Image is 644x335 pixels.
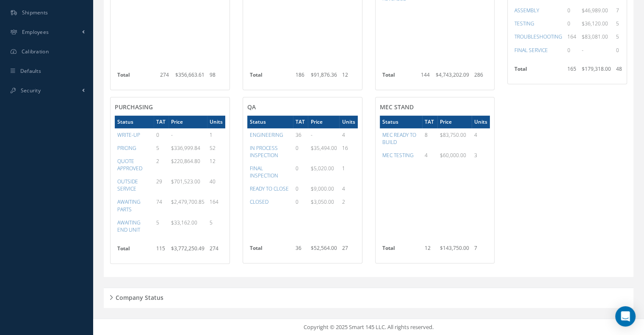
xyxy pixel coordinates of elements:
[171,144,200,152] span: $336,999.84
[171,245,205,252] span: $3,772,250.49
[615,306,636,327] div: Open Intercom Messenger
[22,28,49,36] span: Employees
[437,116,472,128] th: Price
[514,33,562,40] a: TROUBLESHOOTING
[339,128,357,141] td: 4
[308,116,339,128] th: Price
[380,104,490,111] h4: MEC STAND
[310,131,312,138] span: -
[175,71,205,78] span: $356,663.61
[171,131,173,138] span: -
[115,104,225,111] h4: PURCHASING
[339,141,357,162] td: 16
[250,131,283,138] a: ENGINEERING
[154,242,169,259] td: 115
[293,195,308,208] td: 0
[472,128,490,149] td: 4
[310,165,334,172] span: $5,020.00
[207,195,225,216] td: 164
[565,44,579,57] td: 0
[514,20,534,27] a: TESTING
[472,116,490,128] th: Units
[614,17,632,30] td: 5
[339,162,357,182] td: 1
[565,4,579,17] td: 0
[207,141,225,155] td: 52
[339,195,357,208] td: 2
[154,116,169,128] th: TAT
[614,4,632,17] td: 7
[115,69,158,86] th: Total
[310,71,337,78] span: $91,876.36
[582,65,611,72] span: $179,318.00
[614,63,632,80] td: 48
[22,48,49,55] span: Calibration
[310,144,337,152] span: $35,494.00
[293,116,308,128] th: TAT
[310,198,334,205] span: $3,050.00
[339,242,357,259] td: 27
[154,216,169,236] td: 5
[422,128,437,149] td: 8
[565,17,579,30] td: 0
[247,69,293,86] th: Total
[154,128,169,141] td: 0
[582,47,583,54] span: -
[21,87,41,94] span: Security
[565,63,579,80] td: 165
[436,71,469,78] span: $4,743,202.09
[117,178,138,192] a: OUTSIDE SERVICE
[154,141,169,155] td: 5
[207,128,225,141] td: 1
[154,155,169,175] td: 2
[250,144,278,159] a: IN PROCESS INSPECTION
[250,198,268,205] a: CLOSED
[171,158,200,165] span: $220,864.80
[339,116,357,128] th: Units
[339,69,357,86] td: 12
[380,69,419,86] th: Total
[422,242,437,259] td: 12
[207,69,225,86] td: 98
[247,104,358,111] h4: QA
[154,175,169,195] td: 29
[22,9,48,16] span: Shipments
[154,195,169,216] td: 74
[614,30,632,43] td: 5
[117,219,141,233] a: AWAITING END UNIT
[310,185,334,192] span: $9,000.00
[310,244,337,252] span: $52,564.00
[207,175,225,195] td: 40
[117,198,141,213] a: AWAITING PARTS
[582,7,608,14] span: $46,989.00
[382,131,416,146] a: MEC READY TO BUILD
[293,141,308,162] td: 0
[472,242,490,259] td: 7
[113,291,163,302] h5: Company Status
[293,69,308,86] td: 186
[250,185,289,192] a: READY TO CLOSE
[582,20,608,27] span: $36,120.00
[418,69,433,86] td: 144
[293,162,308,182] td: 0
[169,116,207,128] th: Price
[565,30,579,43] td: 164
[293,242,308,259] td: 36
[158,69,172,86] td: 274
[380,242,423,259] th: Total
[614,44,632,57] td: 0
[582,33,608,40] span: $83,081.00
[440,244,469,252] span: $143,750.00
[422,149,437,162] td: 4
[512,63,565,80] th: Total
[102,323,636,332] div: Copyright © 2025 Smart 145 LLC. All rights reserved.
[207,216,225,236] td: 5
[382,152,414,159] a: MEC TESTING
[247,116,293,128] th: Status
[117,144,136,152] a: PRICING
[514,7,539,14] a: ASSEMBLY
[339,182,357,195] td: 4
[207,116,225,128] th: Units
[293,182,308,195] td: 0
[171,178,200,185] span: $701,523.00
